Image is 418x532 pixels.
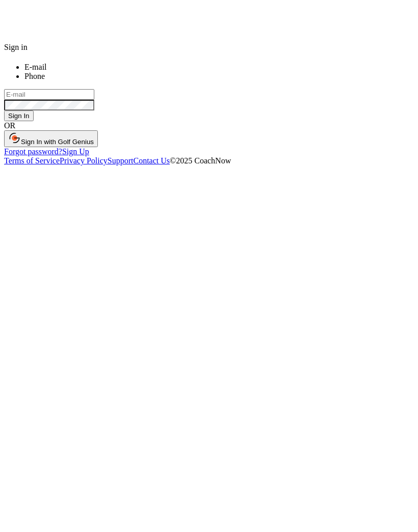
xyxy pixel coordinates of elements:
button: Sign In with Golf Genius [4,130,98,147]
a: Sign Up [62,147,89,156]
span: OR [4,121,15,130]
li: Phone [24,72,414,81]
a: Contact Us [134,156,170,165]
span: © 2025 CoachNow [170,156,231,165]
li: E-mail [24,63,414,72]
div: Sign in [4,43,414,52]
a: Privacy Policy [60,156,108,165]
img: BwLJSsUCoWCh5upNqxVrqldRgqLPVwmV24tXu5FoVAoFEpwwqQ3VIfuoInZCoVCoTD4vwADAC3ZFMkVEQFDAAAAAElFTkSuQmCC [4,4,228,41]
a: Terms of Service [4,156,60,165]
button: Sign In [4,110,34,121]
a: Forgot password? [4,147,62,156]
input: E-mail [4,89,94,100]
img: gg_logo [8,132,21,144]
a: Support [108,156,134,165]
